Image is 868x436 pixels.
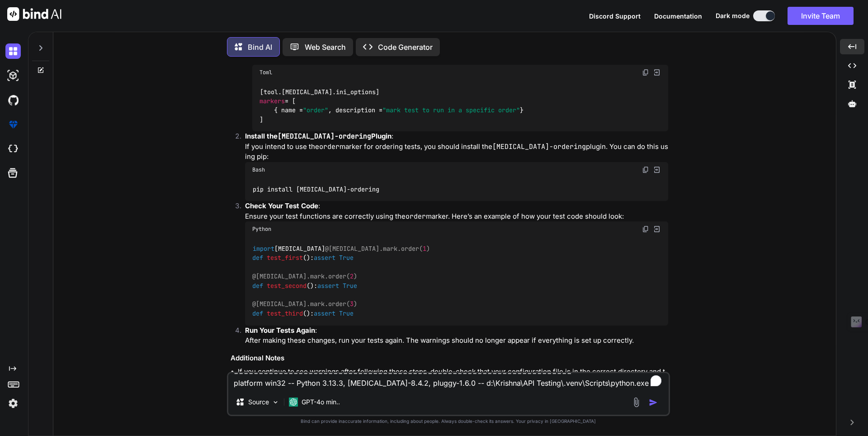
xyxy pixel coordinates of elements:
[267,309,303,317] span: test_third
[231,353,668,364] h3: Additional Notes
[259,87,524,125] code: = [ { name = , description = } ]
[252,273,357,281] span: @[MEDICAL_DATA].mark.order( )
[350,273,354,281] span: 2
[245,132,392,140] strong: Install the Plugin
[642,166,649,173] img: copy
[245,201,668,221] p: : Ensure your test functions are correctly using the marker. Here’s an example of how your test c...
[228,373,669,389] textarea: To enrich screen reader interactions, please activate Accessibility in Grammarly extension settings
[423,244,426,253] span: 1
[252,225,271,233] span: Python
[252,282,263,290] span: def
[302,398,340,407] p: GPT-4o min..
[289,398,298,407] img: GPT-4o mini
[654,11,702,21] button: Documentation
[227,418,670,425] p: Bind can provide inaccurate information, including about people. Always double-check its answers....
[248,42,272,53] p: Bind AI
[267,254,303,262] span: test_first
[5,68,21,83] img: darkAi-studio
[653,166,661,174] img: Open in Browser
[278,132,371,141] code: [MEDICAL_DATA]-ordering
[245,131,668,162] p: : If you intend to use the marker for ordering tests, you should install the plugin. You can do t...
[303,106,328,115] span: "order"
[5,92,21,108] img: githubDark
[589,12,641,20] span: Discord Support
[382,106,520,115] span: "mark test to run in a specific order"
[253,244,274,253] span: import
[252,185,380,194] code: pip install [MEDICAL_DATA]-ordering
[260,88,379,96] span: [tool.[MEDICAL_DATA].ini_options]
[259,97,285,105] span: markers
[653,68,661,77] img: Open in Browser
[350,300,354,308] span: 3
[343,282,357,290] span: True
[631,397,642,407] img: attachment
[245,201,318,210] strong: Check Your Test Code
[259,69,272,76] span: Toml
[788,7,854,25] button: Invite Team
[248,398,269,407] p: Source
[649,398,658,407] img: icon
[252,254,263,262] span: def
[339,309,354,317] span: True
[252,166,265,173] span: Bash
[642,225,649,233] img: copy
[653,225,661,233] img: Open in Browser
[5,141,21,157] img: cloudideIcon
[245,326,668,346] p: : After making these changes, run your tests again. The warnings should no longer appear if every...
[272,398,279,406] img: Pick Models
[314,309,335,317] span: assert
[7,7,61,21] img: Bind AI
[252,309,263,317] span: def
[5,117,21,132] img: premium
[252,244,430,318] code: [MEDICAL_DATA] (): (): ():
[252,300,357,308] span: @[MEDICAL_DATA].mark.order( )
[716,11,750,20] span: Dark mode
[406,212,426,221] code: order
[654,12,702,20] span: Documentation
[339,254,354,262] span: True
[5,396,21,411] img: settings
[305,42,346,53] p: Web Search
[245,326,315,335] strong: Run Your Tests Again
[325,244,430,253] span: @[MEDICAL_DATA].mark.order( )
[642,69,649,76] img: copy
[492,142,586,151] code: [MEDICAL_DATA]-ordering
[378,42,433,53] p: Code Generator
[238,367,668,387] li: If you continue to see warnings after following these steps, double-check that your configuration...
[319,142,340,151] code: order
[5,43,21,59] img: darkChat
[317,282,339,290] span: assert
[589,11,641,21] button: Discord Support
[314,254,335,262] span: assert
[267,282,307,290] span: test_second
